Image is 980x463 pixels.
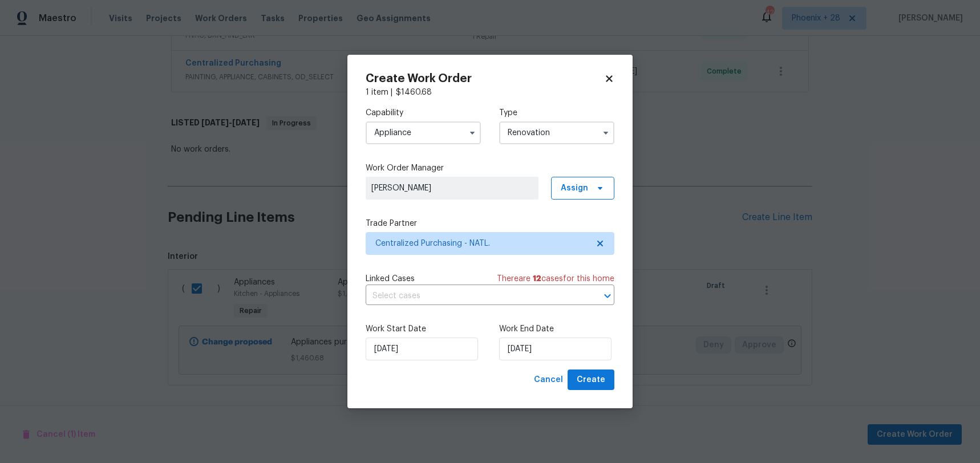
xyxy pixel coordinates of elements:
label: Type [499,107,614,119]
h2: Create Work Order [366,73,604,84]
span: $ 1460.68 [396,88,432,96]
button: Show options [599,126,613,140]
label: Capability [366,107,481,119]
span: Create [577,373,605,387]
div: 1 item | [366,87,614,98]
span: Cancel [534,373,563,387]
input: Select... [366,121,481,144]
button: Show options [465,126,479,140]
button: Create [568,369,614,391]
input: Select... [499,121,614,144]
button: Cancel [529,369,568,391]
